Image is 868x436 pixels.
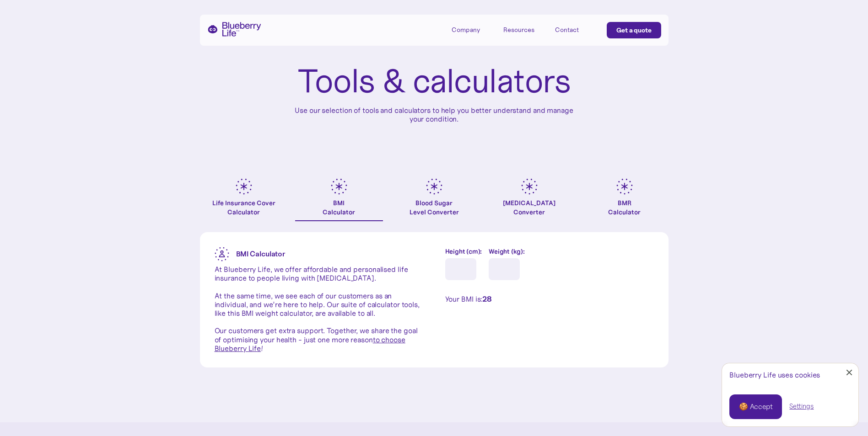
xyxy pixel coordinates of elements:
[489,247,525,256] label: Weight (kg):
[323,198,355,217] div: BMI Calculator
[555,22,596,37] a: Contact
[288,106,581,123] p: Use our selection of tools and calculators to help you better understand and manage your condition.
[789,402,814,411] a: Settings
[295,178,383,221] a: BMICalculator
[503,26,534,34] div: Resources
[485,178,573,221] a: [MEDICAL_DATA]Converter
[503,22,545,37] div: Resources
[207,22,261,37] a: home
[445,247,482,256] label: Height (cm):
[215,265,423,353] p: At Blueberry Life, we offer affordable and personalised life insurance to people living with [MED...
[445,295,654,303] div: Your BMI is:
[729,394,782,419] a: 🍪 Accept
[452,26,480,34] div: Company
[840,363,858,382] a: Close Cookie Popup
[729,371,851,379] div: Blueberry Life uses cookies
[297,64,571,99] h1: Tools & calculators
[608,198,641,217] div: BMR Calculator
[200,178,288,221] a: Life Insurance Cover Calculator
[607,22,661,38] a: Get a quote
[215,335,405,353] a: to choose Blueberry Life
[200,198,288,217] div: Life Insurance Cover Calculator
[616,26,652,35] div: Get a quote
[482,295,492,303] span: 28
[739,402,772,412] div: 🍪 Accept
[452,22,493,37] div: Company
[503,198,555,217] div: [MEDICAL_DATA] Converter
[410,198,459,217] div: Blood Sugar Level Converter
[236,249,286,258] strong: BMI Calculator
[390,178,478,221] a: Blood SugarLevel Converter
[581,178,669,221] a: BMRCalculator
[555,26,579,34] div: Contact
